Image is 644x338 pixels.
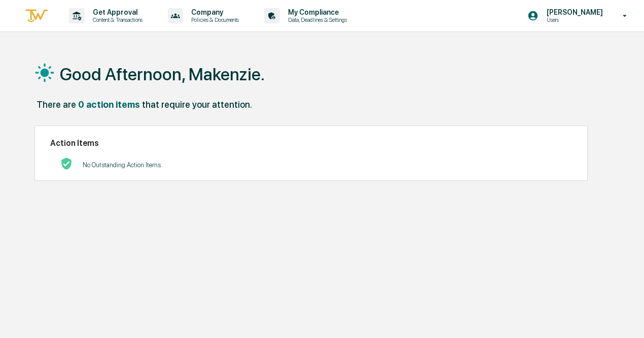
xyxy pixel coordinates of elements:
[83,161,161,169] p: No Outstanding Action Items
[60,158,73,170] img: No Actions logo
[280,8,352,16] p: My Compliance
[183,8,244,16] p: Company
[50,138,572,148] h2: Action Items
[539,8,608,16] p: [PERSON_NAME]
[85,8,148,16] p: Get Approval
[85,16,148,23] p: Content & Transactions
[24,8,49,24] img: logo
[60,64,265,84] h1: Good Afternoon, Makenzie.
[280,16,352,23] p: Data, Deadlines & Settings
[183,16,244,23] p: Policies & Documents
[142,99,252,110] div: that require your attention.
[539,16,608,23] p: Users
[37,99,76,110] div: There are
[78,99,140,110] div: 0 action items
